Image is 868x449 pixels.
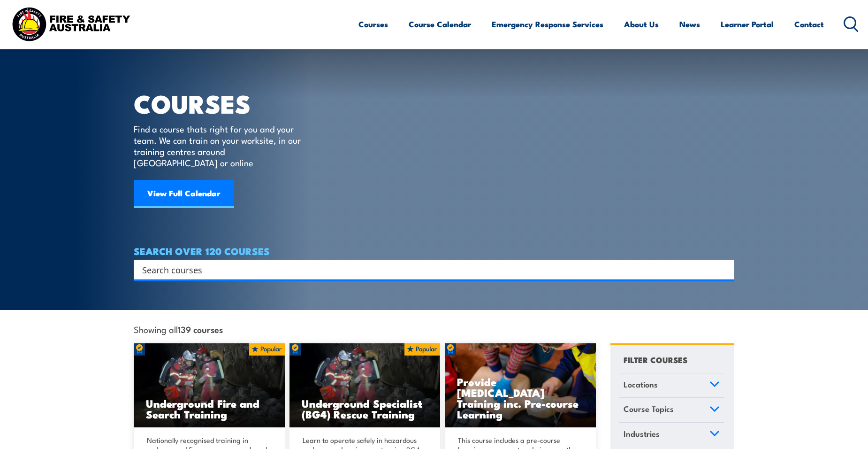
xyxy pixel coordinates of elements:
a: Course Calendar [409,12,471,37]
a: View Full Calendar [134,180,234,208]
button: Search magnifier button [718,263,731,276]
a: Emergency Response Services [492,12,603,37]
a: Learner Portal [721,12,774,37]
a: Contact [794,12,824,37]
a: News [679,12,700,37]
h4: SEARCH OVER 120 COURSES [134,246,734,256]
h3: Provide [MEDICAL_DATA] Training inc. Pre-course Learning [457,376,584,419]
h1: COURSES [134,92,314,114]
a: Course Topics [619,398,724,422]
span: Industries [624,427,660,440]
a: Locations [619,373,724,398]
span: Course Topics [624,403,674,415]
a: Provide [MEDICAL_DATA] Training inc. Pre-course Learning [445,343,596,428]
img: Low Voltage Rescue and Provide CPR [445,343,596,428]
p: Find a course thats right for you and your team. We can train on your worksite, in our training c... [134,123,305,168]
span: Showing all [134,324,223,334]
a: Industries [619,423,724,447]
h4: FILTER COURSES [624,353,687,366]
h3: Underground Specialist (BG4) Rescue Training [302,398,428,419]
a: Underground Fire and Search Training [134,343,285,428]
strong: 139 courses [178,323,223,335]
a: About Us [624,12,659,37]
form: Search form [144,263,716,276]
h3: Underground Fire and Search Training [146,398,273,419]
span: Locations [624,378,658,391]
img: Underground mine rescue [289,343,441,428]
a: Courses [358,12,388,37]
input: Search input [142,263,714,277]
img: Underground mine rescue [134,343,285,428]
a: Underground Specialist (BG4) Rescue Training [289,343,441,428]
